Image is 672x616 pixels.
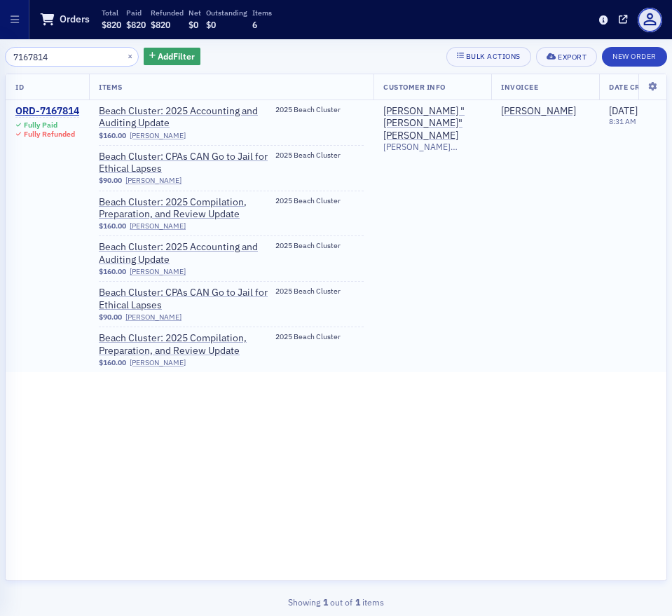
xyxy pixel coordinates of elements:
span: 2025 Beach Cluster [275,196,364,205]
h1: Orders [60,13,90,26]
span: 2025 Beach Cluster [275,151,364,160]
div: Showing out of items [5,596,667,608]
span: $160.00 [99,358,126,367]
a: Beach Cluster: 2025 Accounting and Auditing Update [99,105,275,130]
a: 2025 Beach Cluster [275,105,364,131]
time: 8:31 AM [609,116,636,126]
p: Total [102,8,121,18]
strong: 1 [352,596,362,608]
button: New Order [602,47,667,67]
span: $0 [188,19,198,30]
strong: 1 [320,596,330,608]
span: Customer Info [383,82,446,92]
a: [PERSON_NAME] [501,105,576,118]
p: Refunded [151,8,184,18]
input: Search… [5,47,139,67]
a: [PERSON_NAME] [130,358,186,367]
a: [PERSON_NAME] [130,131,186,140]
span: 6 [252,19,257,30]
span: [PERSON_NAME][EMAIL_ADDRESS][DOMAIN_NAME] [383,142,481,152]
span: $90.00 [99,176,122,185]
span: $820 [151,19,170,30]
span: $160.00 [99,131,126,140]
span: ID [15,82,24,92]
button: Bulk Actions [446,47,531,67]
a: Beach Cluster: CPAs CAN Go to Jail for Ethical Lapses [99,287,275,311]
span: Jeb Williamson [501,105,589,118]
a: New Order [602,49,667,62]
span: Date Created [609,82,664,92]
button: AddFilter [144,48,201,65]
span: $0 [206,19,216,30]
div: Bulk Actions [466,53,521,60]
a: 2025 Beach Cluster [275,332,364,358]
div: Fully Paid [24,121,57,130]
button: Export [536,47,597,67]
span: $820 [126,19,146,30]
span: Items [99,82,123,92]
span: $90.00 [99,313,122,322]
a: Beach Cluster: 2025 Compilation, Preparation, and Review Update [99,332,275,357]
span: $160.00 [99,221,126,231]
a: ORD-7167814 [15,105,79,118]
p: Items [252,8,272,18]
span: $820 [102,19,121,30]
p: Net [188,8,201,18]
a: 2025 Beach Cluster [275,287,364,313]
a: [PERSON_NAME] [130,267,186,276]
a: Beach Cluster: 2025 Compilation, Preparation, and Review Update [99,196,275,221]
a: Beach Cluster: CPAs CAN Go to Jail for Ethical Lapses [99,151,275,175]
span: $160.00 [99,267,126,276]
a: 2025 Beach Cluster [275,196,364,222]
span: Profile [638,8,662,32]
span: Invoicee [501,82,538,92]
a: [PERSON_NAME] [125,176,181,185]
a: [PERSON_NAME] [125,313,181,322]
a: [PERSON_NAME] "[PERSON_NAME]" [PERSON_NAME] [383,105,481,142]
p: Paid [126,8,146,18]
span: [DATE] [609,104,638,117]
div: Export [558,53,587,61]
p: Outstanding [206,8,247,18]
a: Beach Cluster: 2025 Accounting and Auditing Update [99,241,275,266]
a: 2025 Beach Cluster [275,151,364,177]
span: 2025 Beach Cluster [275,287,364,296]
a: [PERSON_NAME] [130,221,186,231]
button: × [124,50,137,62]
span: 2025 Beach Cluster [275,105,364,114]
a: 2025 Beach Cluster [275,241,364,267]
span: 2025 Beach Cluster [275,241,364,250]
div: Fully Refunded [24,130,75,139]
span: 2025 Beach Cluster [275,332,364,341]
span: Add Filter [158,50,195,62]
